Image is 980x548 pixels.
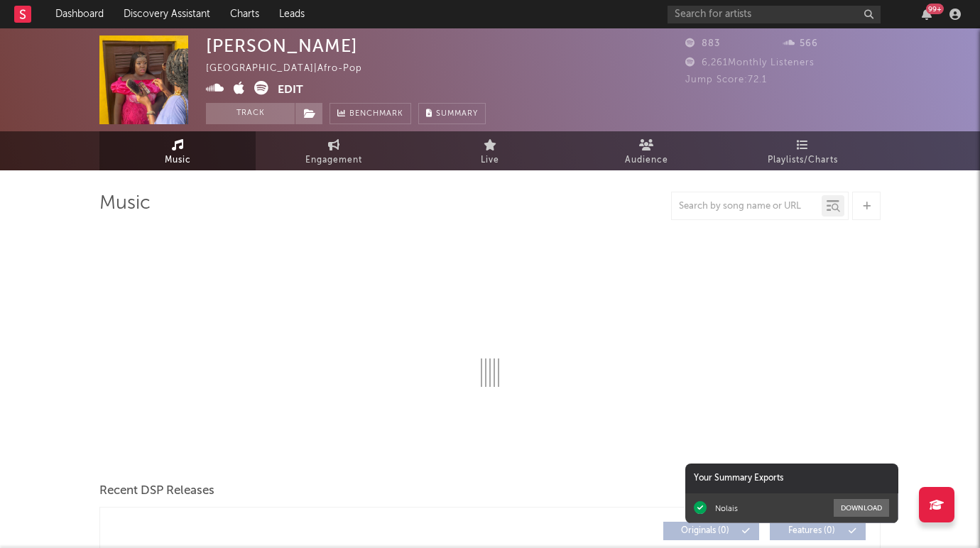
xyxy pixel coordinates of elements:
[834,499,889,517] button: Download
[768,152,838,169] span: Playlists/Charts
[412,131,568,170] a: Live
[770,522,866,540] button: Features(0)
[779,527,844,535] span: Features ( 0 )
[668,6,881,23] input: Search for artists
[715,503,738,513] div: Nolais
[481,152,499,169] span: Live
[783,39,818,48] span: 566
[685,75,767,84] span: Jump Score: 72.1
[663,522,759,540] button: Originals(0)
[278,81,303,99] button: Edit
[330,103,411,124] a: Benchmark
[568,131,724,170] a: Audience
[436,110,478,118] span: Summary
[206,35,358,56] div: [PERSON_NAME]
[685,39,720,48] span: 883
[922,9,932,20] button: 99+
[305,152,362,169] span: Engagement
[256,131,412,170] a: Engagement
[926,4,944,14] div: 99 +
[685,464,898,493] div: Your Summary Exports
[99,483,214,500] span: Recent DSP Releases
[625,152,668,169] span: Audience
[672,201,822,212] input: Search by song name or URL
[206,103,295,124] button: Track
[418,103,486,124] button: Summary
[685,58,815,67] span: 6,261 Monthly Listeners
[673,527,738,535] span: Originals ( 0 )
[724,131,881,170] a: Playlists/Charts
[165,152,191,169] span: Music
[349,106,403,123] span: Benchmark
[99,131,256,170] a: Music
[206,60,379,77] div: [GEOGRAPHIC_DATA] | Afro-Pop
